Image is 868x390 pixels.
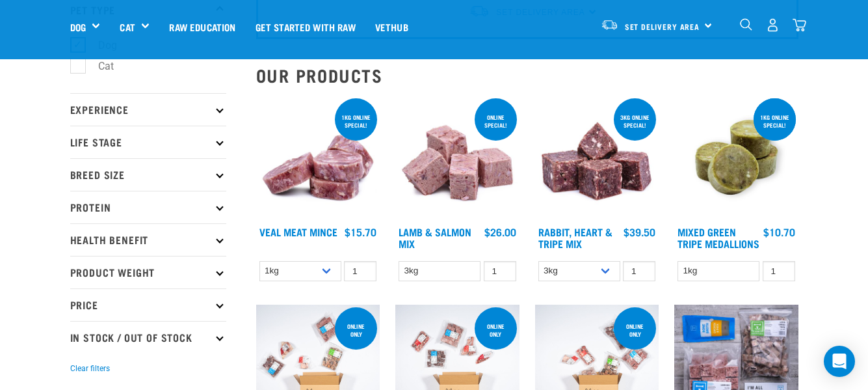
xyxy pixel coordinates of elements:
[256,65,798,85] h2: Our Products
[70,321,226,354] p: In Stock / Out Of Stock
[475,107,517,135] div: ONLINE SPECIAL!
[614,316,656,344] div: Online Only
[70,126,226,158] p: Life Stage
[740,18,752,31] img: home-icon-1@2x.png
[70,256,226,288] p: Product Weight
[256,96,380,220] img: 1160 Veal Meat Mince Medallions 01
[601,19,618,31] img: van-moving.png
[246,1,365,53] a: Get started with Raw
[335,316,377,344] div: Online Only
[538,229,612,246] a: Rabbit, Heart & Tripe Mix
[395,96,519,220] img: 1029 Lamb Salmon Mix 01
[399,229,471,246] a: Lamb & Salmon Mix
[70,223,226,256] p: Health Benefit
[484,226,516,238] div: $26.00
[475,316,517,344] div: Online Only
[484,261,516,281] input: 1
[70,191,226,223] p: Protein
[365,1,418,53] a: Vethub
[77,58,119,74] label: Cat
[754,107,796,135] div: 1kg online special!
[623,261,655,281] input: 1
[344,261,376,281] input: 1
[120,20,135,35] a: Cat
[625,24,700,29] span: Set Delivery Area
[159,1,245,53] a: Raw Education
[70,93,226,126] p: Experience
[624,226,655,238] div: $39.50
[674,96,798,220] img: Mixed Green Tripe
[763,226,795,238] div: $10.70
[70,158,226,191] p: Breed Size
[793,18,806,32] img: home-icon@2x.png
[335,107,377,135] div: 1kg online special!
[824,346,855,377] div: Open Intercom Messenger
[677,229,759,246] a: Mixed Green Tripe Medallions
[763,261,795,281] input: 1
[345,226,376,238] div: $15.70
[70,363,110,374] button: Clear filters
[70,288,226,321] p: Price
[70,20,86,35] a: Dog
[766,18,780,32] img: user.png
[535,96,659,220] img: 1175 Rabbit Heart Tripe Mix 01
[614,107,656,135] div: 3kg online special!
[259,229,337,234] a: Veal Meat Mince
